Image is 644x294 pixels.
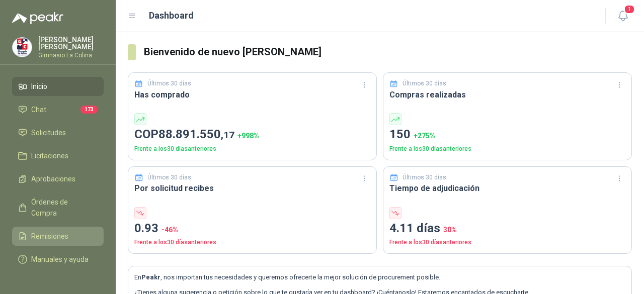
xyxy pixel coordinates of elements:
a: Solicitudes [12,123,104,142]
p: Frente a los 30 días anteriores [389,238,625,247]
h3: Has comprado [134,88,370,101]
p: [PERSON_NAME] [PERSON_NAME] [38,36,104,50]
span: + 998 % [237,132,259,140]
span: Manuales y ayuda [31,254,89,265]
p: En , nos importan tus necesidades y queremos ofrecerte la mejor solución de procurement posible. [134,272,625,282]
p: Últimos 30 días [403,173,446,182]
p: 150 [389,125,625,144]
span: Remisiones [31,231,68,242]
span: + 275 % [414,132,435,140]
span: ,17 [221,129,234,141]
h1: Dashboard [149,9,194,23]
p: Frente a los 30 días anteriores [134,144,370,154]
span: Chat [31,104,46,115]
a: Manuales y ayuda [12,250,104,269]
a: Chat173 [12,100,104,119]
a: Inicio [12,77,104,96]
p: Últimos 30 días [147,173,191,182]
span: Inicio [31,81,47,92]
h3: Bienvenido de nuevo [PERSON_NAME] [144,44,632,60]
h3: Tiempo de adjudicación [389,182,625,194]
p: 0.93 [134,219,370,238]
span: 30 % [443,226,457,234]
h3: Por solicitud recibes [134,182,370,194]
span: 1 [624,5,635,14]
span: Aprobaciones [31,173,75,184]
a: Aprobaciones [12,169,104,188]
span: Órdenes de Compra [31,197,94,219]
span: Solicitudes [31,127,66,138]
a: Órdenes de Compra [12,192,104,223]
h3: Compras realizadas [389,88,625,101]
img: Logo peakr [12,12,63,24]
p: COP [134,125,370,144]
p: Últimos 30 días [147,79,191,88]
p: 4.11 días [389,219,625,238]
span: 173 [80,106,98,114]
a: Licitaciones [12,146,104,165]
img: Company Logo [13,38,32,57]
p: Gimnasio La Colina [38,52,104,58]
p: Últimos 30 días [403,79,446,88]
span: -46 % [162,226,178,234]
span: 88.891.550 [158,127,234,141]
button: 1 [614,7,632,25]
b: Peakr [141,273,160,281]
a: Remisiones [12,227,104,246]
p: Frente a los 30 días anteriores [389,144,625,154]
p: Frente a los 30 días anteriores [134,238,370,247]
span: Licitaciones [31,150,68,161]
